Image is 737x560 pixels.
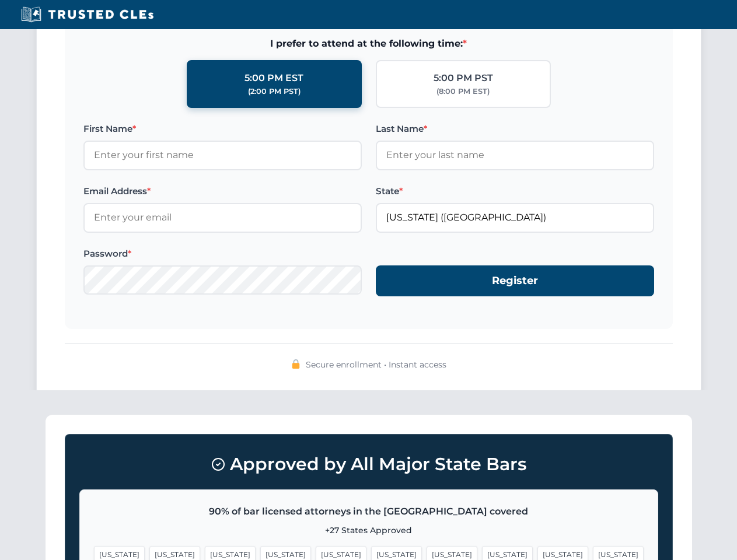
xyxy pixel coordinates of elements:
[376,203,654,232] input: Florida (FL)
[83,247,362,261] label: Password
[94,524,644,537] p: +27 States Approved
[376,122,654,136] label: Last Name
[83,184,362,198] label: Email Address
[83,36,654,51] span: I prefer to attend at the following time:
[248,86,301,97] div: (2:00 PM PST)
[376,184,654,198] label: State
[83,203,362,232] input: Enter your email
[291,359,301,369] img: 🔒
[306,358,446,371] span: Secure enrollment • Instant access
[436,86,490,97] div: (8:00 PM EST)
[83,122,362,136] label: First Name
[18,6,157,23] img: Trusted CLEs
[79,449,658,480] h3: Approved by All Major State Bars
[83,141,362,170] input: Enter your first name
[94,504,644,519] p: 90% of bar licensed attorneys in the [GEOGRAPHIC_DATA] covered
[434,71,493,86] div: 5:00 PM PST
[376,141,654,170] input: Enter your last name
[376,265,654,296] button: Register
[244,71,303,86] div: 5:00 PM EST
